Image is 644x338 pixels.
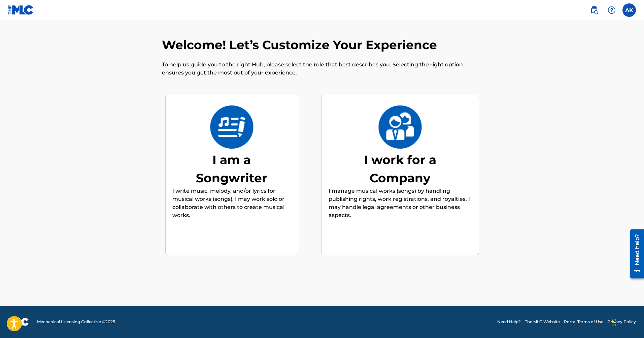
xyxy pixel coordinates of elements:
img: search [590,6,598,14]
img: I am a Songwriter [210,105,254,149]
img: logo [8,318,29,326]
div: I work for a Company [350,151,451,187]
a: Portal Terms of Use [564,319,603,325]
div: I am a SongwriterI am a SongwriterI write music, melody, and/or lyrics for musical works (songs).... [165,95,298,255]
h2: Welcome! Let’s Customize Your Experience [162,37,440,53]
img: help [608,6,616,14]
a: Public Search [587,3,601,17]
iframe: Resource Center [625,227,644,281]
iframe: Chat Widget [610,306,644,338]
img: I work for a Company [378,105,422,149]
a: Need Help? [497,319,521,325]
p: I write music, melody, and/or lyrics for musical works (songs). I may work solo or collaborate wi... [172,187,291,219]
div: Drag [612,312,616,333]
div: User Menu [622,3,636,17]
div: Help [605,3,618,17]
div: I am a Songwriter [181,151,282,187]
a: The MLC Website [525,319,560,325]
a: Privacy Policy [607,319,636,325]
p: To help us guide you to the right Hub, please select the role that best describes you. Selecting ... [162,61,482,77]
span: Mechanical Licensing Collective © 2025 [37,319,115,325]
img: MLC Logo [8,5,34,15]
div: I work for a CompanyI work for a CompanyI manage musical works (songs) by handling publishing rig... [321,95,479,255]
p: I manage musical works (songs) by handling publishing rights, work registrations, and royalties. ... [329,187,472,219]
